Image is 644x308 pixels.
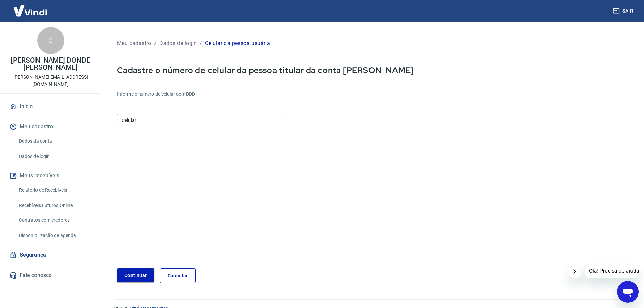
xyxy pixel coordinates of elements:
[8,119,93,134] button: Meu cadastro
[8,0,52,21] img: Vindi
[4,5,57,10] span: Olá! Precisa de ajuda?
[16,134,93,148] a: Dados da conta
[5,74,96,88] p: [PERSON_NAME][EMAIL_ADDRESS][DOMAIN_NAME]
[569,265,582,278] iframe: Fechar mensagem
[5,57,96,71] p: [PERSON_NAME] DONDE [PERSON_NAME]
[8,268,93,283] a: Fale conosco
[16,183,93,197] a: Relatório de Recebíveis
[160,268,196,283] a: Cancelar
[8,99,93,114] a: Início
[8,168,93,183] button: Meus recebíveis
[117,268,154,282] button: Continuar
[200,39,202,47] p: /
[159,39,197,47] p: Dados de login
[117,65,628,75] p: Cadastre o número de celular da pessoa titular da conta [PERSON_NAME]
[205,39,270,47] p: Celular da pessoa usuária
[8,247,93,262] a: Segurança
[612,5,636,17] button: Sair
[617,281,639,303] iframe: Botão para abrir a janela de mensagens
[37,27,64,54] div: C
[16,229,93,242] a: Disponibilização de agenda
[117,91,628,98] h6: Informe o número de celular com DDD
[117,39,151,47] p: Meu cadastro
[16,198,93,212] a: Recebíveis Futuros Online
[16,149,93,163] a: Dados de login
[585,263,639,278] iframe: Mensagem da empresa
[16,213,93,227] a: Contratos com credores
[154,39,157,47] p: /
